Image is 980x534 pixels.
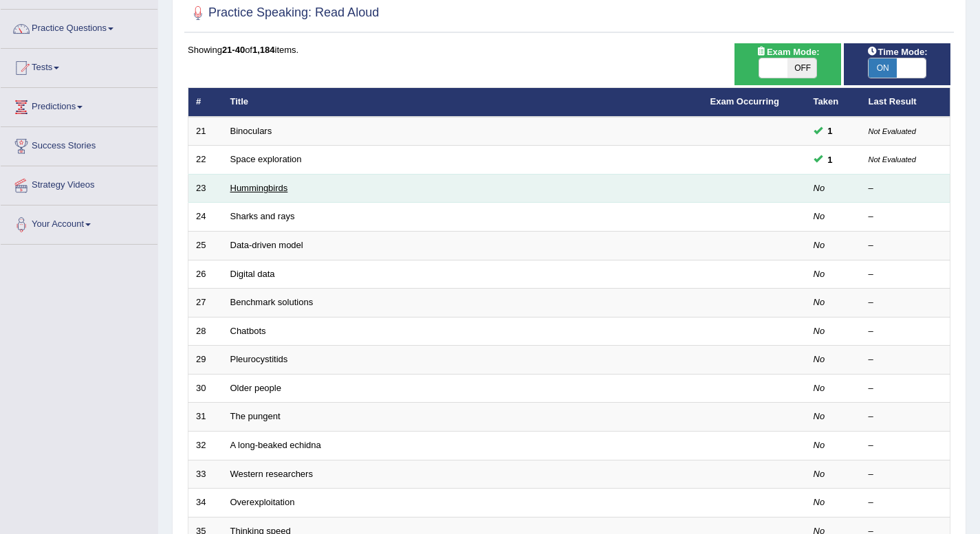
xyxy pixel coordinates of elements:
[869,210,943,223] div: –
[814,297,825,307] em: No
[869,325,943,338] div: –
[223,88,703,117] th: Title
[230,326,266,336] a: Chatbots
[869,127,916,135] small: Not Evaluated
[230,354,288,364] a: Pleurocystitids
[188,117,223,146] td: 21
[188,403,223,432] td: 31
[869,353,943,366] div: –
[861,88,950,117] th: Last Result
[230,269,275,279] a: Digital data
[806,88,861,117] th: Taken
[869,155,916,164] small: Not Evaluated
[814,211,825,221] em: No
[230,240,303,250] a: Data-driven model
[230,211,295,221] a: Sharks and rays
[188,289,223,318] td: 27
[869,58,897,78] span: ON
[188,431,223,460] td: 32
[1,88,157,122] a: Predictions
[750,45,825,59] span: Exam Mode:
[814,269,825,279] em: No
[814,383,825,393] em: No
[188,489,223,518] td: 34
[710,96,779,107] a: Exam Occurring
[230,297,314,307] a: Benchmark solutions
[869,239,943,252] div: –
[861,45,933,59] span: Time Mode:
[1,166,157,201] a: Strategy Videos
[230,440,321,450] a: A long-beaked echidna
[814,497,825,507] em: No
[1,205,157,240] a: Your Account
[869,468,943,481] div: –
[814,354,825,364] em: No
[869,182,943,195] div: –
[252,45,275,55] b: 1,184
[230,411,281,421] a: The pungent
[230,154,302,164] a: Space exploration
[230,183,288,193] a: Hummingbirds
[869,296,943,309] div: –
[1,49,157,83] a: Tests
[869,382,943,395] div: –
[230,497,295,507] a: Overexploitation
[814,183,825,193] em: No
[188,232,223,260] td: 25
[188,317,223,346] td: 28
[787,58,816,78] span: OFF
[869,268,943,281] div: –
[814,240,825,250] em: No
[230,126,272,136] a: Binoculars
[230,469,313,479] a: Western researchers
[230,383,281,393] a: Older people
[188,146,223,175] td: 22
[222,45,245,55] b: 21-40
[814,469,825,479] em: No
[823,153,838,167] span: You can still take this question
[188,3,379,23] h2: Practice Speaking: Read Aloud
[188,346,223,375] td: 29
[188,43,950,56] div: Showing of items.
[188,260,223,289] td: 26
[1,10,157,44] a: Practice Questions
[869,496,943,509] div: –
[734,43,841,85] div: Show exams occurring in exams
[814,440,825,450] em: No
[188,374,223,403] td: 30
[188,88,223,117] th: #
[814,411,825,421] em: No
[188,460,223,489] td: 33
[823,124,838,138] span: You can still take this question
[869,439,943,452] div: –
[1,127,157,162] a: Success Stories
[188,203,223,232] td: 24
[188,174,223,203] td: 23
[869,410,943,423] div: –
[814,326,825,336] em: No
